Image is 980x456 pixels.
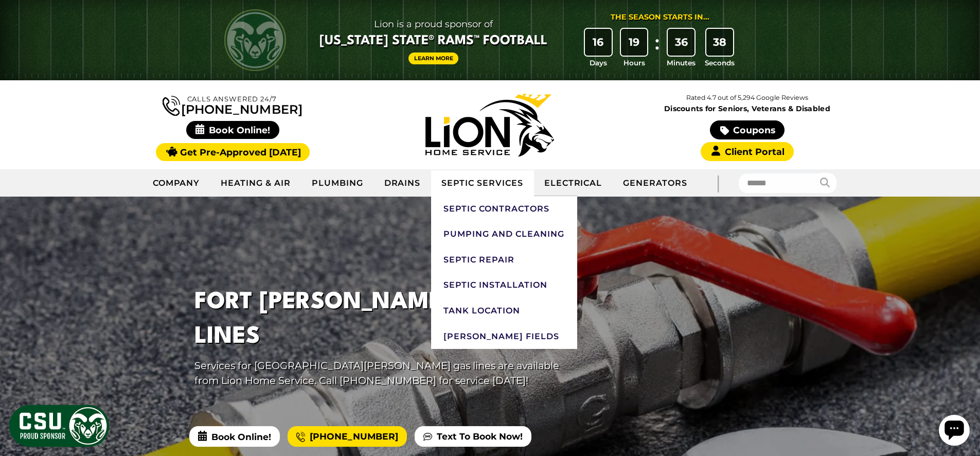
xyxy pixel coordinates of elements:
[301,170,374,196] a: Plumbing
[621,105,874,112] span: Discounts for Seniors, Veterans & Disabled
[534,170,613,196] a: Electrical
[668,29,694,56] div: 36
[431,324,577,349] a: [PERSON_NAME] Fields
[408,52,459,64] a: Learn More
[4,4,35,35] div: Open chat widget
[667,58,696,68] span: Minutes
[623,58,645,68] span: Hours
[431,272,577,298] a: Septic Installation
[705,58,735,68] span: Seconds
[156,143,310,161] a: Get Pre-Approved [DATE]
[319,16,547,32] span: Lion is a proud sponsor of
[224,9,286,71] img: CSU Rams logo
[415,426,531,447] a: Text To Book Now!
[590,58,607,68] span: Days
[194,285,569,354] h1: Fort [PERSON_NAME] Gas Lines
[374,170,432,196] a: Drains
[585,29,612,56] div: 16
[189,426,280,447] span: Book Online!
[8,404,111,448] img: CSU Sponsor Badge
[431,196,577,222] a: Septic Contractors
[613,170,698,196] a: Generators
[431,247,577,273] a: Septic Repair
[142,170,211,196] a: Company
[163,94,302,116] a: [PHONE_NUMBER]
[611,12,709,23] div: The Season Starts in...
[431,298,577,324] a: Tank Location
[425,94,554,156] img: Lion Home Service
[710,120,784,139] a: Coupons
[210,170,301,196] a: Heating & Air
[618,92,876,103] p: Rated 4.7 out of 5,294 Google Reviews
[194,358,569,388] p: Services for [GEOGRAPHIC_DATA][PERSON_NAME] gas lines are available from Lion Home Service. Call ...
[431,170,533,196] a: Septic Services
[698,169,739,197] div: |
[319,32,547,50] span: [US_STATE] State® Rams™ Football
[186,121,279,139] span: Book Online!
[621,29,648,56] div: 19
[431,221,577,247] a: Pumping and Cleaning
[652,29,662,68] div: :
[701,142,793,161] a: Client Portal
[706,29,733,56] div: 38
[288,426,407,447] a: [PHONE_NUMBER]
